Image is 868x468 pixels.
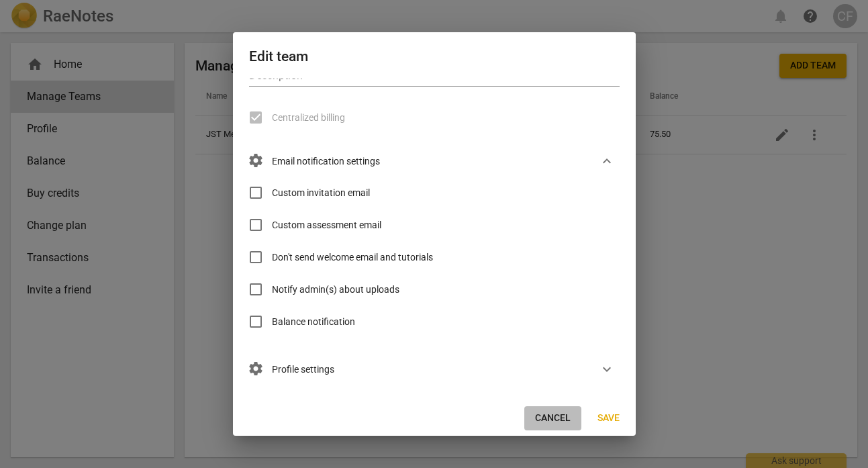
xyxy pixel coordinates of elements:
span: expand_more [599,153,615,169]
span: Profile settings [249,362,334,377]
span: Notify admin(s) about uploads [272,283,399,297]
span: expand_more [599,361,615,377]
span: Balance notification [272,315,355,329]
span: settings [248,152,264,169]
button: Cancel [524,406,581,430]
span: Don't send welcome email and tutorials [272,250,433,265]
span: Cancel [535,412,571,425]
span: Centralized billing [272,111,345,125]
span: Custom assessment email [272,218,381,232]
span: Save [597,412,620,425]
button: Show more [597,359,617,379]
span: settings [248,361,264,377]
h2: Edit team [249,48,620,65]
button: Show more [597,151,617,171]
button: Save [587,406,630,430]
span: Email notification settings [249,154,380,169]
span: Custom invitation email [272,186,370,200]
